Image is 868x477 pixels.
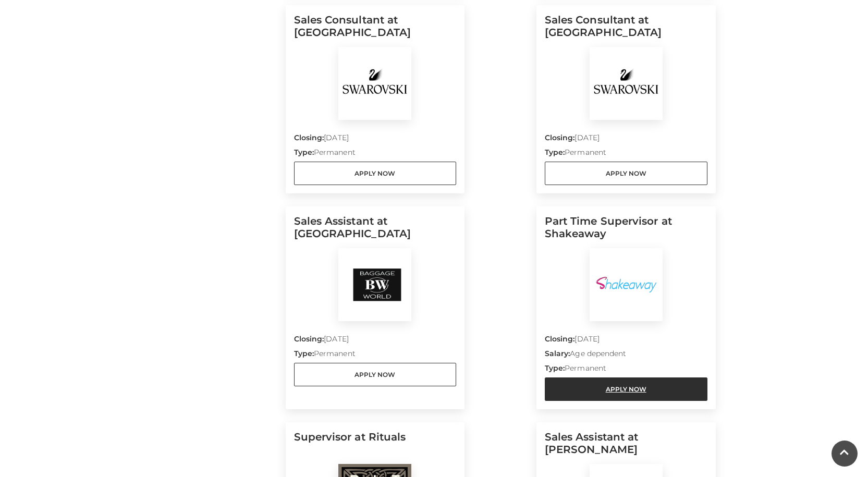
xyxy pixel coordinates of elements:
[545,215,707,248] h5: Part Time Supervisor at Shakeaway
[545,431,707,464] h5: Sales Assistant at [PERSON_NAME]
[294,133,324,142] strong: Closing:
[294,363,457,386] a: Apply Now
[294,348,457,363] p: Permanent
[294,162,457,185] a: Apply Now
[545,133,575,142] strong: Closing:
[590,47,663,120] img: Swarovski
[294,147,457,162] p: Permanent
[545,334,575,344] strong: Closing:
[545,14,707,47] h5: Sales Consultant at [GEOGRAPHIC_DATA]
[545,377,707,401] a: Apply Now
[294,431,457,464] h5: Supervisor at Rituals
[294,215,457,248] h5: Sales Assistant at [GEOGRAPHIC_DATA]
[545,148,565,157] strong: Type:
[545,132,707,147] p: [DATE]
[294,334,457,348] p: [DATE]
[590,248,663,321] img: Shakeaway
[545,147,707,162] p: Permanent
[545,334,707,348] p: [DATE]
[545,348,707,363] p: Age dependent
[294,334,324,344] strong: Closing:
[545,349,570,358] strong: Salary:
[545,363,565,373] strong: Type:
[294,14,457,47] h5: Sales Consultant at [GEOGRAPHIC_DATA]
[545,162,707,185] a: Apply Now
[294,349,314,358] strong: Type:
[338,47,411,120] img: Swarovski
[294,132,457,147] p: [DATE]
[294,148,314,157] strong: Type:
[545,363,707,377] p: Permanent
[338,248,411,321] img: Baggage World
